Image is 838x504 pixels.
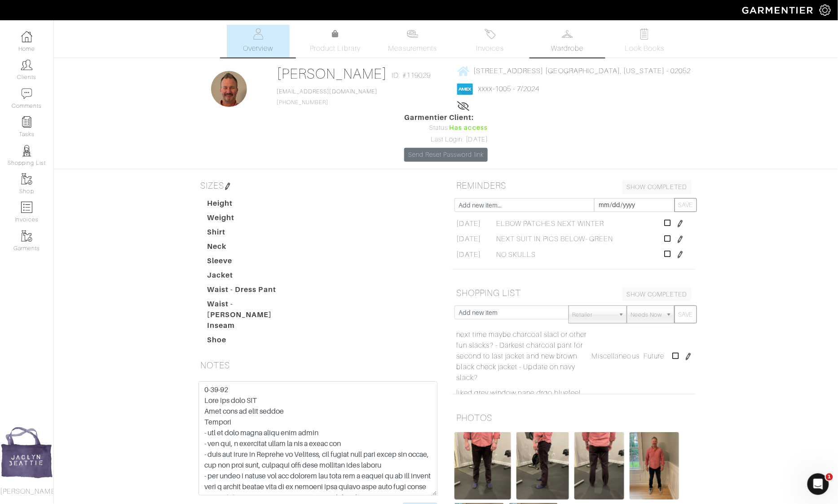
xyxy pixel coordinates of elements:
span: [DATE] [457,249,481,260]
span: Retailer [573,306,615,324]
img: PFjgigcEq8iHtnfRgeE3KbfZ [454,432,511,500]
img: basicinfo-40fd8af6dae0f16599ec9e87c0ef1c0a1fdea2edbe929e3d69a839185d80c458.svg [252,28,264,40]
span: Has access [450,123,488,133]
span: Needs Now [631,306,662,324]
a: Invoices [459,25,521,57]
dt: Weight [200,212,303,227]
img: gear-icon-white-bd11855cb880d31180b6d7d6211b90ccbf57a29d726f0c71d8c61bd08dd39cc2.png [820,4,831,16]
textarea: 0-39-92 Lore ips dolo SIT Amet cons ad elit seddoe Tempori - utl et dolo magna aliqu enim admin -... [198,381,437,495]
img: orders-icon-0abe47150d42831381b5fb84f609e132dff9fe21cb692f30cb5eec754e2cba89.png [21,202,32,213]
img: pen-cf24a1663064a2ec1b9c1bd2387e9de7a2fa800b781884d57f21acf72779bad2.png [677,220,684,227]
a: [EMAIL_ADDRESS][DOMAIN_NAME] [277,88,377,95]
span: Measurements [388,43,437,54]
dt: Neck [200,241,303,256]
img: pen-cf24a1663064a2ec1b9c1bd2387e9de7a2fa800b781884d57f21acf72779bad2.png [224,183,231,190]
img: measurements-466bbee1fd09ba9460f595b01e5d73f9e2bff037440d3c8f018324cb6cdf7a4a.svg [407,28,418,40]
dt: Height [200,198,303,212]
button: SAVE [675,198,697,212]
img: orders-27d20c2124de7fd6de4e0e44c1d41de31381a507db9b33961299e4e07d508b8c.svg [485,28,496,40]
img: american_express-1200034d2e149cdf2cc7894a33a747db654cf6f8355cb502592f1d228b2ac700.png [457,84,473,95]
dt: Inseam [200,320,303,335]
span: [PHONE_NUMBER] [277,88,377,106]
a: Wardrobe [536,25,599,57]
img: pen-cf24a1663064a2ec1b9c1bd2387e9de7a2fa800b781884d57f21acf72779bad2.png [677,236,684,243]
a: Product Library [304,29,367,54]
a: Measurements [381,25,445,57]
span: [STREET_ADDRESS] [GEOGRAPHIC_DATA], [US_STATE] - 02052 [473,67,691,75]
span: Overview [243,43,273,54]
div: Last Login: [DATE] [404,135,488,145]
span: Product Library [310,43,361,54]
a: liked grey window pane drgo bluefeel TTD3076 from 4-page drago bluefeel blok [457,388,587,420]
img: garments-icon-b7da505a4dc4fd61783c78ac3ca0ef83fa9d6f193b1c9dc38574b1d14d53ca28.png [21,173,32,185]
h5: SIZES [197,177,439,195]
img: pen-cf24a1663064a2ec1b9c1bd2387e9de7a2fa800b781884d57f21acf72779bad2.png [677,251,684,258]
a: SHOW COMPLETED [622,287,692,301]
h5: SHOPPING LIST [453,284,695,302]
img: comment-icon-a0a6a9ef722e966f86d9cbdc48e553b5cf19dbc54f86b18d962a5391bc8f6eb6.png [21,88,32,99]
dt: Shoe [200,335,303,349]
img: Q6Pw5xtzVJhpLo2YwgqtvnSu [574,432,624,500]
img: reminder-icon-8004d30b9f0a5d33ae49ab947aed9ed385cf756f9e5892f1edd6e32f2345188e.png [21,116,32,128]
img: dashboard-icon-dbcd8f5a0b271acd01030246c82b418ddd0df26cd7fceb0bd07c9910d44c42f6.png [21,31,32,42]
img: pen-cf24a1663064a2ec1b9c1bd2387e9de7a2fa800b781884d57f21acf72779bad2.png [685,353,692,360]
span: Garmentier Client: [404,112,488,123]
span: Look Books [625,43,665,54]
input: Add new item [454,305,569,319]
img: umPbzidfT67yXrKicXCMYuSc [630,432,679,500]
dt: Waist - [PERSON_NAME] [200,299,303,320]
dt: Jacket [200,270,303,284]
a: [STREET_ADDRESS] [GEOGRAPHIC_DATA], [US_STATE] - 02052 [457,65,691,76]
input: Add new item... [454,198,595,212]
a: Overview [227,25,290,57]
span: 1 [826,473,833,481]
h5: PHOTOS [453,409,695,427]
dt: Sleeve [200,256,303,270]
a: Look Books [613,25,676,57]
span: [DATE] [457,218,481,229]
span: Future [644,352,665,360]
span: Invoices [476,43,504,54]
span: ID: #119029 [392,70,431,81]
dt: Waist - Dress Pant [200,284,303,299]
img: garmentier-logo-header-white-b43fb05a5012e4ada735d5af1a66efaba907eab6374d6393d1fbf88cb4ef424d.png [738,2,820,18]
span: NO SKULLS [496,249,536,260]
img: stylists-icon-eb353228a002819b7ec25b43dbf5f0378dd9e0616d9560372ff212230b889e62.png [21,145,32,156]
h5: NOTES [197,356,439,374]
span: [DATE] [457,234,481,244]
span: NEXT SUIT IN PICS BELOW- GREEN [496,234,613,244]
a: [PERSON_NAME] [277,66,388,82]
a: next time maybe charcoal slacl or other fun slacks? - Darkest charcoal pant for second to last ja... [457,329,587,383]
a: SHOW COMPLETED [622,180,692,194]
h5: REMINDERS [453,177,695,195]
span: Wardrobe [551,43,583,54]
img: garments-icon-b7da505a4dc4fd61783c78ac3ca0ef83fa9d6f193b1c9dc38574b1d14d53ca28.png [21,230,32,242]
span: Miscellaneous [591,352,640,360]
dt: Shirt [200,227,303,241]
img: clients-icon-6bae9207a08558b7cb47a8932f037763ab4055f8c8b6bfacd5dc20c3e0201464.png [21,59,32,71]
img: viiFYPGwVu6GYD6X9is7xvEh [516,432,569,500]
iframe: Intercom live chat [807,473,829,495]
a: xxxx-1005 - 7/2024 [478,85,540,93]
div: Status: [404,123,488,133]
span: ELBOW PATCHES NEXT WINTER [496,218,604,229]
a: Send Reset Password link [404,148,488,162]
img: todo-9ac3debb85659649dc8f770b8b6100bb5dab4b48dedcbae339e5042a72dfd3cc.svg [639,28,650,40]
button: SAVE [675,305,697,323]
img: wardrobe-487a4870c1b7c33e795ec22d11cfc2ed9d08956e64fb3008fe2437562e282088.svg [562,28,573,40]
